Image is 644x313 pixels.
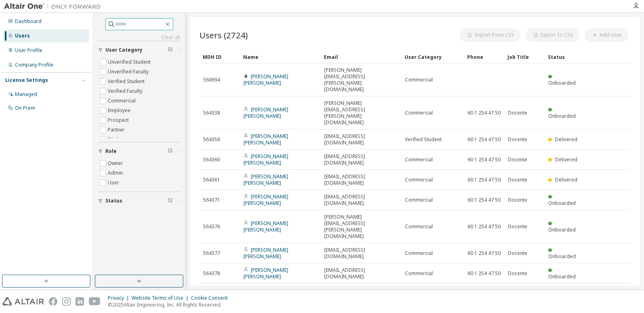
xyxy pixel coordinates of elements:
span: Onboarded [548,113,576,119]
label: User [108,178,121,188]
span: Commercial [405,223,433,230]
span: Clear filter [168,148,173,154]
img: youtube.svg [89,297,101,306]
label: Employee [108,106,132,115]
a: [PERSON_NAME] [PERSON_NAME] [243,153,288,166]
span: 564377 [203,250,220,257]
span: 60 1 254 47 50 [468,110,501,116]
span: User Category [105,47,143,53]
span: 564371 [203,197,220,203]
span: 564376 [203,223,220,230]
img: altair_logo.svg [2,297,44,306]
span: Onboarded [548,273,576,280]
span: Onboarded [548,253,576,260]
div: License Settings [5,77,48,83]
a: [PERSON_NAME] [PERSON_NAME] [243,133,288,146]
span: Verified Student [405,136,442,143]
span: 564338 [203,110,220,116]
span: Onboarded [548,226,576,233]
span: 564361 [203,177,220,183]
img: facebook.svg [49,297,57,306]
span: 60 1 254 47 50 [468,197,501,203]
a: Clear all [98,34,180,41]
span: Clear filter [168,47,173,53]
div: On Prem [15,105,35,111]
span: Docente [508,156,527,163]
label: Admin [108,168,124,178]
span: 60 1 254 47 50 [468,223,501,230]
div: Company Profile [15,62,53,68]
span: [EMAIL_ADDRESS][DOMAIN_NAME] [324,194,398,207]
div: Users [15,33,30,39]
span: Delivered [555,176,577,183]
div: User Profile [15,47,42,54]
span: 60 1 254 47 50 [468,136,501,143]
a: [PERSON_NAME] [PERSON_NAME] [243,267,288,280]
div: MDH ID [203,50,237,63]
label: Partner [108,125,126,135]
span: Delivered [555,136,577,143]
span: Docente [508,197,527,203]
div: User Category [405,50,461,63]
button: Export To CSV [526,28,580,42]
img: instagram.svg [62,297,71,306]
span: Onboarded [548,200,576,207]
a: [PERSON_NAME] [PERSON_NAME] [243,73,288,86]
span: [EMAIL_ADDRESS][DOMAIN_NAME] [324,267,398,280]
span: Docente [508,250,527,257]
div: Name [243,50,317,63]
label: Trial [108,135,120,144]
span: 564360 [203,156,220,163]
label: Unverified Student [108,57,152,67]
span: [PERSON_NAME][EMAIL_ADDRESS][PERSON_NAME][DOMAIN_NAME] [324,214,398,240]
span: Commercial [405,250,433,257]
label: Unverified Faculty [108,67,150,77]
span: Commercial [405,270,433,277]
span: Role [105,148,117,154]
label: Prospect [108,115,130,125]
button: Role [98,142,180,160]
p: © 2025 Altair Engineering, Inc. All Rights Reserved. [108,301,233,308]
span: Docente [508,270,527,277]
span: 60 1 254 47 50 [468,156,501,163]
button: Import From CSV [459,28,521,42]
label: Owner [108,159,125,168]
label: Commercial [108,96,137,106]
span: 60 1 254 47 50 [468,270,501,277]
a: [PERSON_NAME] [PERSON_NAME] [243,173,288,186]
div: Managed [15,91,37,98]
span: Commercial [405,197,433,203]
span: [EMAIL_ADDRESS][DOMAIN_NAME] [324,247,398,260]
button: Add User [585,28,629,42]
img: linkedin.svg [76,297,84,306]
label: Verified Student [108,77,146,86]
span: 564358 [203,136,220,143]
span: [EMAIL_ADDRESS][DOMAIN_NAME] [324,153,398,166]
span: 60 1 254 47 50 [468,250,501,257]
span: Status [105,198,122,204]
a: [PERSON_NAME] [PERSON_NAME] [243,193,288,207]
span: Commercial [405,77,433,83]
span: [PERSON_NAME][EMAIL_ADDRESS][PERSON_NAME][DOMAIN_NAME] [324,67,398,93]
div: Status [548,50,582,63]
div: Job Title [508,50,541,63]
button: Status [98,192,180,210]
div: Website Terms of Use [132,295,191,301]
span: Docente [508,177,527,183]
img: Altair One [4,2,105,10]
a: [PERSON_NAME] [PERSON_NAME] [243,220,288,233]
span: Clear filter [168,198,173,204]
a: [PERSON_NAME] [PERSON_NAME] [243,106,288,119]
span: Docente [508,110,527,116]
span: [EMAIL_ADDRESS][DOMAIN_NAME] [324,173,398,186]
span: [PERSON_NAME][EMAIL_ADDRESS][PERSON_NAME][DOMAIN_NAME] [324,100,398,126]
span: Commercial [405,156,433,163]
span: Docente [508,223,527,230]
span: Commercial [405,110,433,116]
div: Privacy [108,295,132,301]
div: Cookie Consent [191,295,233,301]
label: Verified Faculty [108,86,144,96]
span: Commercial [405,177,433,183]
span: 564378 [203,270,220,277]
span: [EMAIL_ADDRESS][DOMAIN_NAME] [324,133,398,146]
